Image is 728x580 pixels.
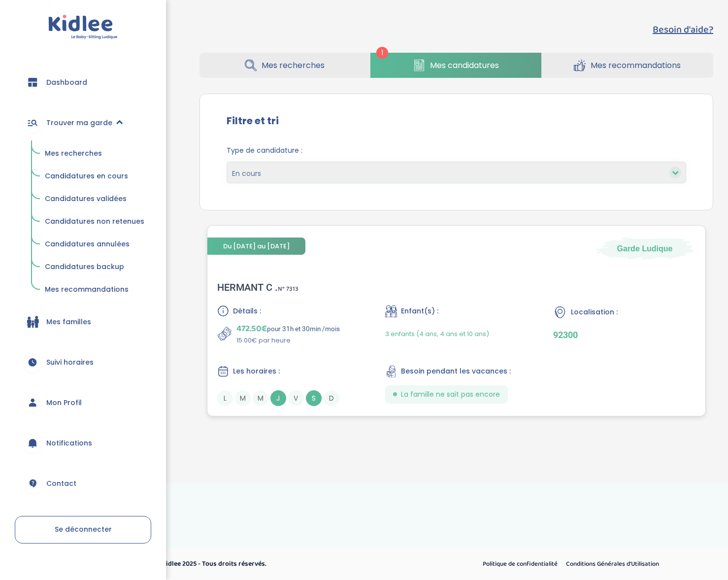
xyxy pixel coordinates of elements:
[227,113,279,128] label: Filtre et tri
[45,171,128,181] span: Candidatures en cours
[15,385,151,420] a: Mon Profil
[217,390,233,406] span: L
[324,390,339,406] span: D
[15,105,151,140] a: Trouver ma garde
[563,558,662,571] a: Conditions Générales d’Utilisation
[156,559,406,569] p: © Kidlee 2025 - Tous droits réservés.
[653,22,713,37] button: Besoin d'aide?
[617,243,673,254] span: Garde Ludique
[38,280,151,299] a: Mes recommandations
[48,15,118,40] img: logo.svg
[207,238,305,255] span: Du [DATE] au [DATE]
[370,53,541,78] a: Mes candidatures
[262,59,325,71] span: Mes recherches
[15,466,151,501] a: Contact
[217,281,298,293] div: HERMANT C .
[15,344,151,380] a: Suivi horaires
[542,53,713,78] a: Mes recommandations
[430,59,499,71] span: Mes candidatures
[55,524,112,534] span: Se déconnecter
[233,306,261,316] span: Détails :
[38,212,151,231] a: Candidatures non retenues
[591,59,681,71] span: Mes recommandations
[38,235,151,254] a: Candidatures annulées
[15,516,151,544] a: Se déconnecter
[199,53,370,78] a: Mes recherches
[235,390,251,406] span: M
[236,336,340,345] p: 15.00€ par heure
[306,390,322,406] span: S
[270,390,286,406] span: J
[401,306,438,316] span: Enfant(s) :
[45,216,144,226] span: Candidatures non retenues
[46,438,92,448] span: Notifications
[385,329,489,339] span: 3 enfants (4 ans, 4 ans et 10 ans)
[15,65,151,100] a: Dashboard
[376,47,388,59] span: 1
[401,389,500,400] span: La famille ne sait pas encore
[38,144,151,163] a: Mes recherches
[233,366,280,376] span: Les horaires :
[45,239,130,249] span: Candidatures annulées
[227,145,686,156] span: Type de candidature :
[46,77,87,88] span: Dashboard
[46,398,82,408] span: Mon Profil
[236,322,340,336] p: pour 31h et 30min /mois
[45,284,129,294] span: Mes recommandations
[15,425,151,461] a: Notifications
[45,148,102,158] span: Mes recherches
[479,558,561,571] a: Politique de confidentialité
[46,357,94,368] span: Suivi horaires
[38,258,151,276] a: Candidatures backup
[401,366,511,376] span: Besoin pendant les vacances :
[46,317,91,327] span: Mes familles
[15,304,151,340] a: Mes familles
[236,322,267,336] span: 472.50€
[45,194,127,204] span: Candidatures validées
[571,307,618,317] span: Localisation :
[38,190,151,208] a: Candidatures validées
[45,262,124,272] span: Candidatures backup
[46,118,112,128] span: Trouver ma garde
[253,390,268,406] span: M
[288,390,304,406] span: V
[46,478,76,489] span: Contact
[38,167,151,186] a: Candidatures en cours
[553,330,695,340] p: 92300
[278,284,298,294] span: N° 7313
